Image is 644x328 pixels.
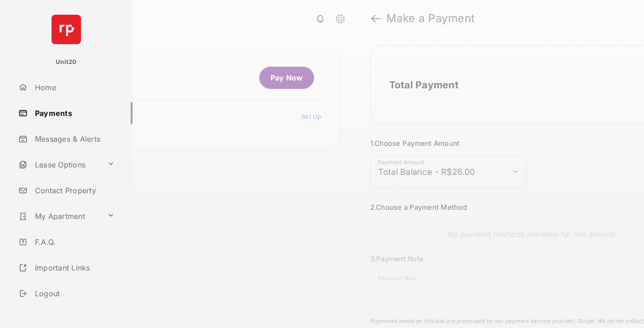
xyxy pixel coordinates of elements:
[15,205,103,227] a: My Apartment
[15,102,132,124] a: Payments
[386,13,475,24] strong: Make a Payment
[15,257,118,279] a: Important Links
[15,179,132,201] a: Contact Property
[447,229,617,240] p: No payment methods available for this amount.
[52,15,81,44] img: svg+xml;base64,PHN2ZyB4bWxucz0iaHR0cDovL3d3dy53My5vcmcvMjAwMC9zdmciIHdpZHRoPSI2NCIgaGVpZ2h0PSI2NC...
[15,76,132,98] a: Home
[15,282,132,305] a: Logout
[389,79,459,91] h2: Total Payment
[15,154,103,176] a: Lease Options
[15,231,132,253] a: F.A.Q.
[15,128,132,150] a: Messages & Alerts
[56,58,77,67] p: Unit20
[301,113,322,120] a: Set Up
